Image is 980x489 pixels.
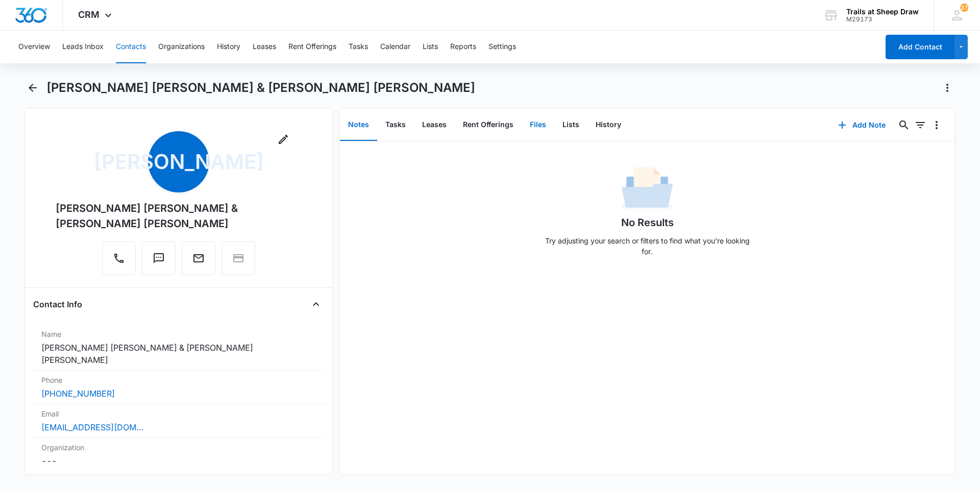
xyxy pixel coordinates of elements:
[41,329,316,339] label: Name
[928,117,945,133] button: Overflow Menu
[253,31,276,63] button: Leases
[62,31,104,63] button: Leads Inbox
[102,257,136,266] a: Call
[828,113,896,137] button: Add Note
[450,31,476,63] button: Reports
[288,31,336,63] button: Rent Offerings
[886,35,954,59] button: Add Contact
[308,296,324,312] button: Close
[621,215,674,230] h1: No Results
[522,109,554,141] button: Files
[846,16,919,23] div: account id
[33,298,82,310] h4: Contact Info
[148,131,209,192] span: [PERSON_NAME]
[377,109,414,141] button: Tasks
[340,109,377,141] button: Notes
[960,4,968,12] div: notifications count
[622,164,673,215] img: No Data
[33,438,324,471] div: Organization---
[414,109,455,141] button: Leases
[41,387,115,400] a: [PHONE_NUMBER]
[41,375,316,385] label: Phone
[46,80,475,95] h1: [PERSON_NAME] [PERSON_NAME] & [PERSON_NAME] [PERSON_NAME]
[56,201,302,231] div: [PERSON_NAME] [PERSON_NAME] & [PERSON_NAME] [PERSON_NAME]
[41,442,316,453] label: Organization
[912,117,928,133] button: Filters
[455,109,522,141] button: Rent Offerings
[423,31,438,63] button: Lists
[142,257,176,266] a: Text
[554,109,587,141] button: Lists
[380,31,410,63] button: Calendar
[41,421,143,433] a: [EMAIL_ADDRESS][DOMAIN_NAME]
[142,241,176,275] button: Text
[78,9,100,20] span: CRM
[33,371,324,404] div: Phone[PHONE_NUMBER]
[41,455,316,467] dd: ---
[896,117,912,133] button: Search...
[33,404,324,438] div: Email[EMAIL_ADDRESS][DOMAIN_NAME]
[960,4,968,12] span: 37
[41,341,316,366] dd: [PERSON_NAME] [PERSON_NAME] & [PERSON_NAME] [PERSON_NAME]
[349,31,368,63] button: Tasks
[939,80,955,96] button: Actions
[18,31,50,63] button: Overview
[41,408,316,419] label: Email
[158,31,205,63] button: Organizations
[488,31,516,63] button: Settings
[182,241,215,275] button: Email
[24,80,40,96] button: Back
[217,31,240,63] button: History
[33,325,324,371] div: Name[PERSON_NAME] [PERSON_NAME] & [PERSON_NAME] [PERSON_NAME]
[182,257,215,266] a: Email
[846,8,919,16] div: account name
[102,241,136,275] button: Call
[587,109,629,141] button: History
[540,235,754,257] p: Try adjusting your search or filters to find what you’re looking for.
[116,31,146,63] button: Contacts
